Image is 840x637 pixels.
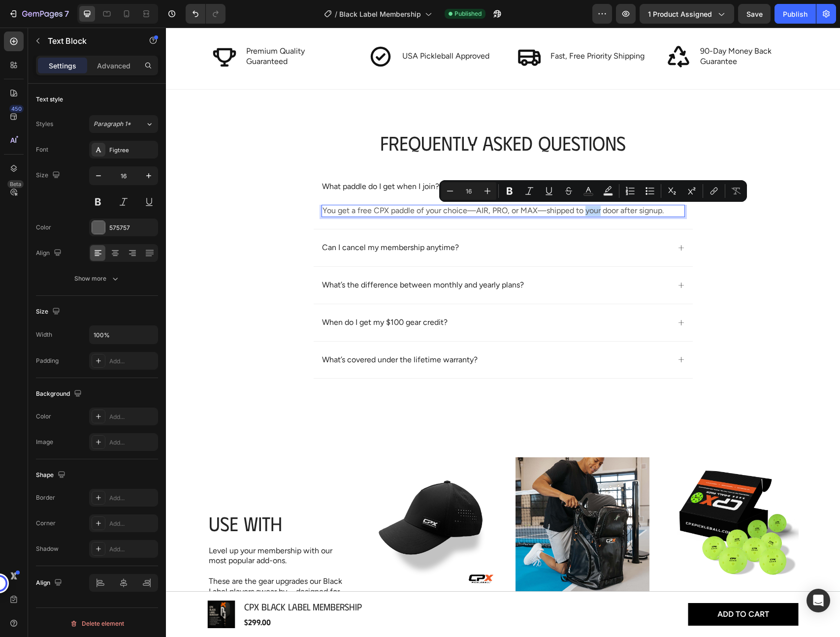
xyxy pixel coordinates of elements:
div: Color [36,223,51,232]
div: Align [36,247,64,260]
p: What paddle do I get when I join? [156,154,273,164]
div: Shadow [36,544,59,553]
div: Editor contextual toolbar [439,180,747,202]
div: Corner [36,519,56,528]
span: / [335,9,337,19]
div: Align [36,576,64,590]
p: Text Block [48,35,131,47]
a: Hydro Performance Hat [200,430,335,564]
div: Add... [109,519,156,528]
a: CPX Pickleball Club Sport Backpack [350,430,484,564]
p: What’s covered under the lifetime warranty? [156,327,312,338]
button: Show more [36,270,158,287]
div: 575757 [109,223,156,232]
button: Publish [775,4,816,24]
span: Black Label Membership [339,9,421,19]
p: Fast, Free Priority Shipping [385,24,479,34]
div: Add... [109,545,156,554]
button: 1 product assigned [640,4,734,24]
div: Add... [109,494,156,503]
p: Add to cart [551,582,603,592]
div: Add... [109,413,156,421]
div: Add... [109,357,156,366]
div: Color [36,412,51,421]
div: Text style [36,95,63,104]
div: Image [36,438,53,446]
input: Auto [90,326,158,344]
div: Open Intercom Messenger [807,589,830,612]
div: Font [36,145,48,154]
div: Beta [7,180,24,188]
iframe: Design area [166,28,840,637]
div: Padding [36,356,59,365]
div: Styles [36,120,53,128]
p: You get a free CPX paddle of your choice—AIR, PRO, or MAX—shipped to your door after signup. [157,178,518,189]
a: CPX 8 Pickleball Pack [498,430,633,564]
div: Size [36,169,62,182]
p: Level up your membership with our most popular add-ons. [43,518,185,539]
p: These are the gear upgrades our Black Label players swear by—designed for performance, protection... [43,539,185,579]
p: Premium Quality Guaranteed [80,19,178,39]
p: When do I get my $100 gear credit? [156,290,282,300]
span: Paragraph 1* [94,120,131,128]
p: Advanced [97,61,130,71]
button: Paragraph 1* [89,115,158,133]
p: What’s the difference between monthly and yearly plans? [156,253,358,263]
div: Rich Text Editor. Editing area: main [156,177,519,190]
div: Border [36,493,55,502]
div: Size [36,305,62,318]
div: Publish [783,9,808,19]
div: Undo/Redo [186,4,226,24]
button: Delete element [36,616,158,632]
h2: Use With [42,482,186,510]
div: Show more [74,274,120,284]
p: USA Pickleball Approved [236,24,323,34]
span: 1 product assigned [648,9,712,19]
p: 7 [65,8,69,20]
div: Shape [36,469,67,482]
span: Save [746,10,763,18]
p: Can I cancel my membership anytime? [156,215,293,225]
button: Save [738,4,771,24]
a: Add to cart [522,575,633,599]
button: 7 [4,4,73,24]
p: 90-Day Money Back Guarantee [534,19,632,39]
div: Width [36,330,52,339]
div: Figtree [109,146,156,155]
div: Add... [109,438,156,447]
div: Delete element [70,618,124,630]
h2: Frequently Asked Questions [148,101,527,129]
span: Published [454,9,482,18]
div: 450 [9,105,24,113]
p: Settings [49,61,76,71]
div: Background [36,387,84,401]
